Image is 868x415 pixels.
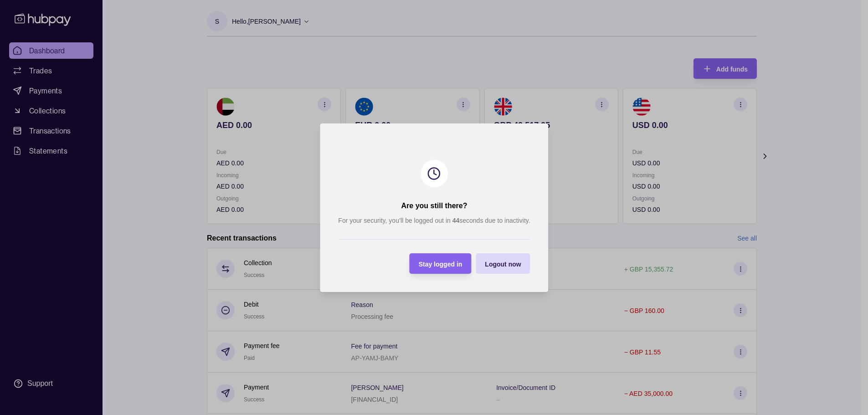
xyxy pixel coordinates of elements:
h2: Are you still there? [401,201,467,211]
strong: 44 [452,217,459,224]
p: For your security, you’ll be logged out in seconds due to inactivity. [338,215,530,225]
button: Stay logged in [409,253,471,274]
span: Stay logged in [418,260,462,267]
span: Logout now [485,260,521,267]
button: Logout now [476,253,530,274]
